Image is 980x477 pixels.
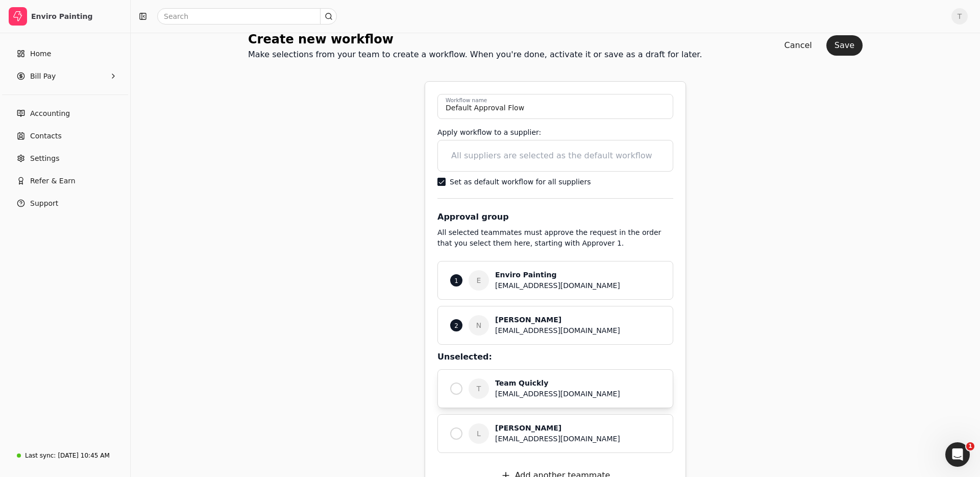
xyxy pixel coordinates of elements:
div: [EMAIL_ADDRESS][DOMAIN_NAME] [495,280,660,291]
span: Contacts [30,131,62,141]
button: Bill Pay [4,66,126,86]
a: Accounting [4,103,126,124]
p: 2 [454,321,458,330]
div: Last sync: [25,451,56,460]
div: Unselected: [437,351,673,363]
span: Home [30,49,51,59]
span: E [469,270,489,291]
iframe: Intercom live chat [945,442,970,467]
div: Create new workflow [248,30,702,49]
span: 1 [966,442,974,450]
label: Workflow name [446,97,487,105]
label: Set as default workflow for all suppliers [450,178,591,185]
button: Save [826,35,863,56]
span: N [469,315,489,336]
span: Bill Pay [30,71,56,82]
div: [PERSON_NAME] [495,315,660,325]
input: Search [157,8,337,25]
span: Refer & Earn [30,176,76,186]
div: Apply workflow to a supplier: [437,127,673,138]
a: Last sync:[DATE] 10:45 AM [4,446,126,465]
div: [EMAIL_ADDRESS][DOMAIN_NAME] [495,389,660,399]
div: Make selections from your team to create a workflow. When you're done, activate it or save as a d... [248,49,702,61]
div: [DATE] 10:45 AM [58,451,109,460]
div: [PERSON_NAME] [495,423,660,434]
button: Refer & Earn [4,171,126,191]
a: Settings [4,148,126,169]
span: Settings [30,153,59,164]
button: Cancel [776,35,820,56]
button: Support [4,193,126,213]
div: All selected teammates must approve the request in the order that you select them here, starting ... [437,227,673,255]
button: T [951,8,968,25]
div: Enviro Painting [495,270,660,280]
div: [EMAIL_ADDRESS][DOMAIN_NAME] [495,434,660,444]
span: Accounting [30,108,70,119]
div: Approval group [437,211,673,223]
p: 1 [454,276,458,285]
input: All suppliers are selected as the default workflow [445,146,666,166]
span: T [469,378,489,399]
span: L [469,423,489,444]
div: Enviro Painting [31,11,121,21]
span: Support [30,198,58,209]
a: Contacts [4,126,126,146]
div: Team Quickly [495,378,660,389]
div: [EMAIL_ADDRESS][DOMAIN_NAME] [495,325,660,336]
a: Home [4,43,126,64]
